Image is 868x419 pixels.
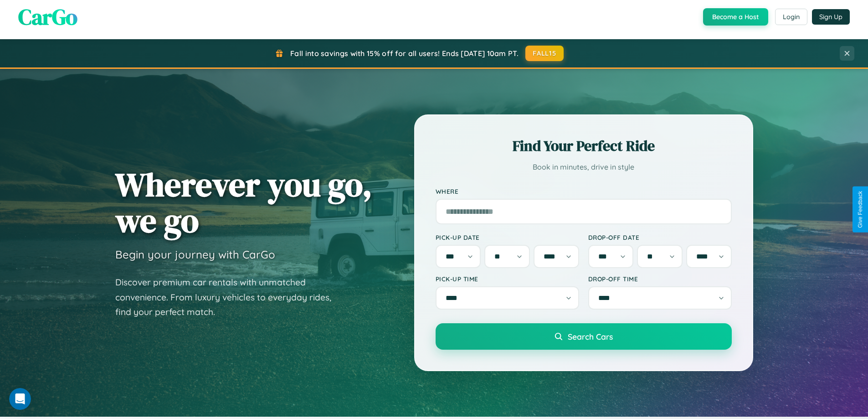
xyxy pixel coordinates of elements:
h2: Find Your Perfect Ride [436,136,732,156]
h3: Begin your journey with CarGo [115,248,275,261]
p: Book in minutes, drive in style [436,160,732,174]
label: Drop-off Date [588,233,732,241]
button: FALL15 [525,46,564,61]
label: Drop-off Time [588,275,732,283]
span: CarGo [18,2,77,32]
button: Sign Up [812,9,850,25]
p: Discover premium car rentals with unmatched convenience. From luxury vehicles to everyday rides, ... [115,275,343,320]
button: Become a Host [703,8,768,26]
button: Login [775,9,807,25]
div: Give Feedback [857,191,863,228]
label: Where [436,187,732,195]
span: Fall into savings with 15% off for all users! Ends [DATE] 10am PT. [290,49,519,58]
span: Search Cars [568,331,613,341]
label: Pick-up Time [436,275,579,283]
iframe: Intercom live chat [9,388,31,410]
label: Pick-up Date [436,233,579,241]
button: Search Cars [436,323,732,350]
h1: Wherever you go, we go [115,166,372,238]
